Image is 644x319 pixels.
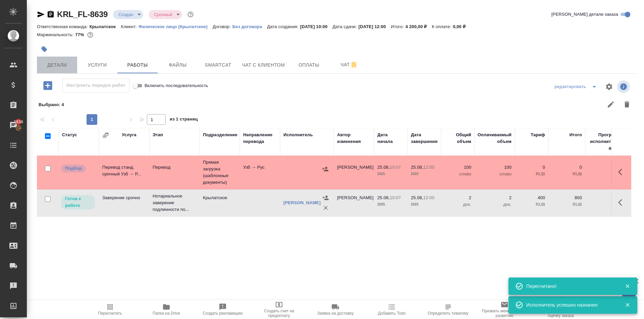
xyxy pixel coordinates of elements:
[526,302,615,308] div: Исполнитель успешно назначен
[300,24,333,29] p: [DATE] 10:00
[411,165,423,170] p: 25.08,
[444,164,471,171] p: 100
[41,61,73,69] span: Детали
[99,191,149,215] td: Заверение срочно
[145,82,208,89] span: Включить последовательность
[444,201,471,208] p: док.
[37,10,45,18] button: Скопировать ссылку для ЯМессенджера
[570,132,582,138] div: Итого
[213,24,232,29] p: Договор:
[62,132,77,138] div: Статус
[139,24,213,29] p: Физическое лицо (Крылатское)
[242,61,285,69] span: Чат с клиентом
[232,24,267,29] p: Без договора
[377,201,404,208] p: 2025
[332,24,358,29] p: Дата сдачи:
[121,61,154,69] span: Работы
[552,171,582,177] p: RUB
[553,81,601,92] div: split button
[478,171,512,177] p: слово
[121,24,138,29] p: Клиент:
[81,61,113,69] span: Услуги
[614,194,630,211] button: Здесь прячутся важные кнопки
[518,194,545,201] p: 400
[162,61,194,69] span: Файлы
[65,195,91,209] p: Готов к работе
[478,201,512,208] p: док.
[453,24,471,29] p: 0,00 ₽
[321,193,331,203] button: Назначить
[359,24,391,29] p: [DATE] 12:00
[283,132,313,138] div: Исполнитель
[202,61,234,69] span: Smartcat
[37,42,52,57] button: Добавить тэг
[10,118,27,125] span: 1834
[423,165,434,170] p: 12:00
[444,194,471,201] p: 2
[406,24,432,29] p: 4 200,00 ₽
[267,24,300,29] p: Дата создания:
[334,191,374,215] td: [PERSON_NAME]
[377,195,390,200] p: 25.08,
[377,171,404,177] p: 2025
[619,96,635,112] button: Удалить
[170,115,198,125] span: из 1 страниц
[2,117,25,134] a: 1834
[478,132,512,145] div: Оплачиваемый объем
[444,171,471,177] p: слово
[60,164,96,173] div: Можно подбирать исполнителей
[240,161,280,184] td: Узб → Рус
[333,61,365,69] span: Чат
[113,10,143,19] div: Создан
[377,165,390,170] p: 25.08,
[411,171,438,177] p: 2025
[601,79,617,95] span: Настроить таблицу
[153,193,196,213] p: Нотариальное заверение подлинности по...
[153,132,163,138] div: Этап
[350,61,358,69] svg: Отписаться
[551,11,618,18] span: [PERSON_NAME] детали заказа
[283,200,321,205] a: [PERSON_NAME]
[423,195,434,200] p: 12:00
[99,161,149,184] td: Перевод станд. срочный Узб → Р...
[47,10,55,18] button: Скопировать ссылку
[320,164,330,174] button: Назначить
[391,24,405,29] p: Итого:
[390,165,401,170] p: 10:07
[321,203,331,213] button: Удалить
[39,79,57,92] button: Добавить работу
[531,132,545,138] div: Тариф
[621,283,634,289] button: Закрыть
[149,10,182,19] div: Создан
[39,102,64,107] span: Выбрано : 4
[552,201,582,208] p: RUB
[116,12,135,17] button: Создан
[478,194,512,201] p: 2
[337,132,371,145] div: Автор изменения
[102,132,109,139] button: Сгруппировать
[37,32,75,37] p: Маржинальность:
[518,201,545,208] p: RUB
[478,164,512,171] p: 100
[65,165,82,172] p: Подбор
[200,191,240,215] td: Крылатское
[411,195,423,200] p: 25.08,
[377,132,404,145] div: Дата начала
[243,132,277,145] div: Направление перевода
[37,24,90,29] p: Ответственная команда:
[518,171,545,177] p: RUB
[122,132,136,138] div: Услуга
[390,195,401,200] p: 10:07
[90,24,121,29] p: Крылатское
[589,132,619,152] div: Прогресс исполнителя в SC
[86,30,95,39] button: 800.00 RUB;
[232,23,267,29] a: Без договора
[153,164,196,171] p: Перевод
[617,80,631,93] span: Посмотреть информацию
[411,201,438,208] p: 2025
[75,32,86,37] p: 77%
[614,164,630,180] button: Здесь прячутся важные кнопки
[60,194,96,210] div: Исполнитель может приступить к работе
[334,161,374,184] td: [PERSON_NAME]
[552,164,582,171] p: 0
